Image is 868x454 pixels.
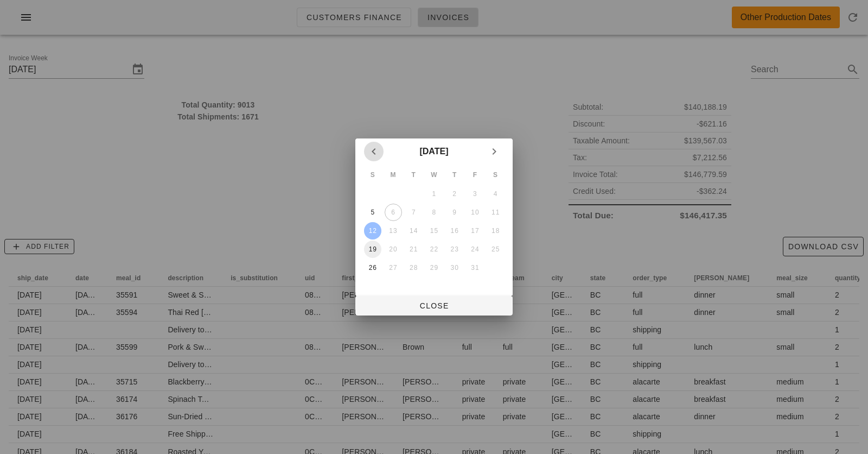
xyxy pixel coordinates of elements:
[364,142,384,161] button: Previous month
[424,166,444,184] th: W
[364,227,381,235] div: 12
[445,166,464,184] th: T
[484,142,504,161] button: Next month
[364,245,381,253] div: 19
[355,296,513,316] button: Close
[363,166,382,184] th: S
[465,166,485,184] th: F
[364,204,381,221] button: 5
[404,166,423,184] th: T
[364,209,381,216] div: 5
[364,259,381,276] button: 26
[486,166,505,184] th: S
[364,222,381,239] button: 12
[364,241,381,258] button: 19
[364,301,504,310] span: Close
[384,166,403,184] th: M
[415,141,452,162] button: [DATE]
[364,264,381,272] div: 26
